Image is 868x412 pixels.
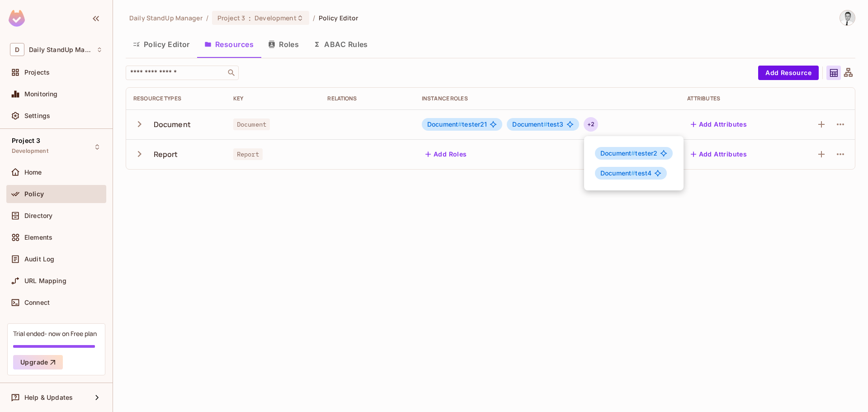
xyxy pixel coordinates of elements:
span: # [631,169,635,177]
span: # [631,149,635,157]
span: Document [600,169,635,177]
span: test4 [600,170,651,177]
span: Document [600,149,635,157]
span: tester2 [600,150,657,157]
